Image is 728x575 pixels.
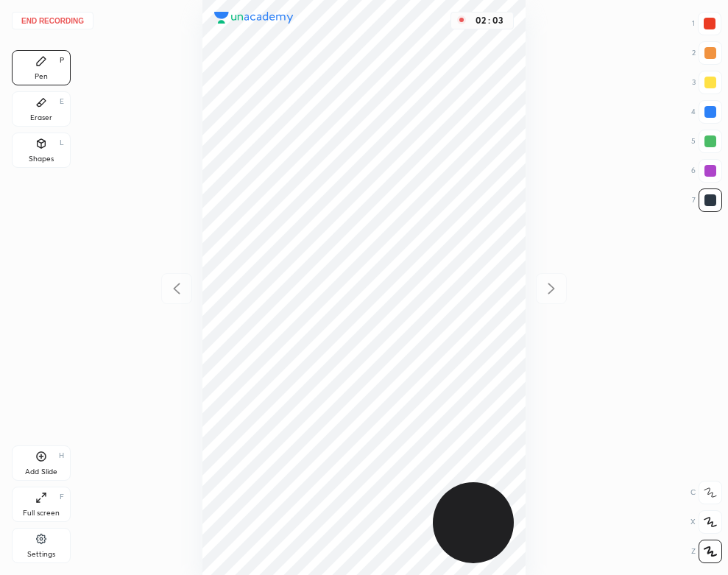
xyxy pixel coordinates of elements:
div: 3 [692,71,722,94]
div: Full screen [23,509,60,517]
div: Settings [27,551,55,558]
div: C [690,481,722,504]
div: P [60,57,64,64]
div: X [690,510,722,534]
div: Eraser [30,114,52,121]
div: Pen [35,73,48,80]
div: 6 [691,159,722,183]
div: F [60,493,64,501]
div: 02 : 03 [472,15,507,26]
div: 4 [691,100,722,124]
div: Shapes [29,155,54,163]
button: End recording [12,12,93,29]
div: 1 [692,12,721,35]
div: 7 [692,188,722,212]
div: Add Slide [25,468,57,476]
div: L [60,139,64,147]
div: E [60,98,64,105]
div: 5 [691,130,722,153]
div: H [59,452,64,459]
div: Z [691,540,722,563]
div: 2 [692,41,722,65]
img: logo.38c385cc.svg [214,12,294,24]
